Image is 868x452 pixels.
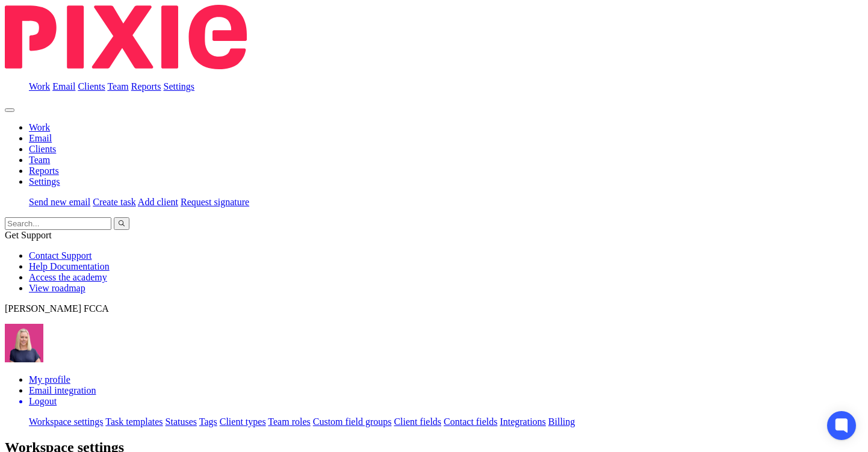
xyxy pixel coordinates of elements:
img: Cheryl%20Sharp%20FCCA.png [5,324,43,362]
button: Search [114,217,129,230]
span: Get Support [5,230,52,240]
a: Send new email [29,197,90,207]
a: Workspace settings [29,416,104,427]
a: Clients [78,81,105,91]
img: Pixie [5,5,247,69]
a: Clients [29,144,56,154]
a: Work [29,122,50,132]
a: Reports [131,81,161,91]
a: Team roles [268,416,310,427]
a: Request signature [181,197,249,207]
a: Custom field groups [313,416,392,427]
a: Tags [199,416,217,427]
a: Team [107,81,128,91]
a: Add client [138,197,178,207]
a: Email integration [29,385,96,395]
a: Create task [93,197,136,207]
a: Help Documentation [29,261,110,271]
a: Logout [29,396,863,407]
p: [PERSON_NAME] FCCA [5,303,863,314]
a: Email [52,81,75,91]
a: My profile [29,374,70,385]
a: Team [29,155,50,165]
a: Client fields [394,416,441,427]
a: Integrations [500,416,545,427]
a: Contact fields [444,416,497,427]
a: Client types [220,416,266,427]
a: Settings [164,81,195,91]
a: Work [29,81,50,91]
a: Contact Support [29,250,91,261]
a: View roadmap [29,283,85,293]
a: Email [29,133,52,143]
a: Task templates [105,416,163,427]
a: Billing [548,416,575,427]
a: Reports [29,166,59,176]
a: Settings [29,176,60,187]
input: Search [5,217,111,230]
a: Access the academy [29,272,107,282]
span: Logout [29,396,57,406]
a: Statuses [166,416,197,427]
